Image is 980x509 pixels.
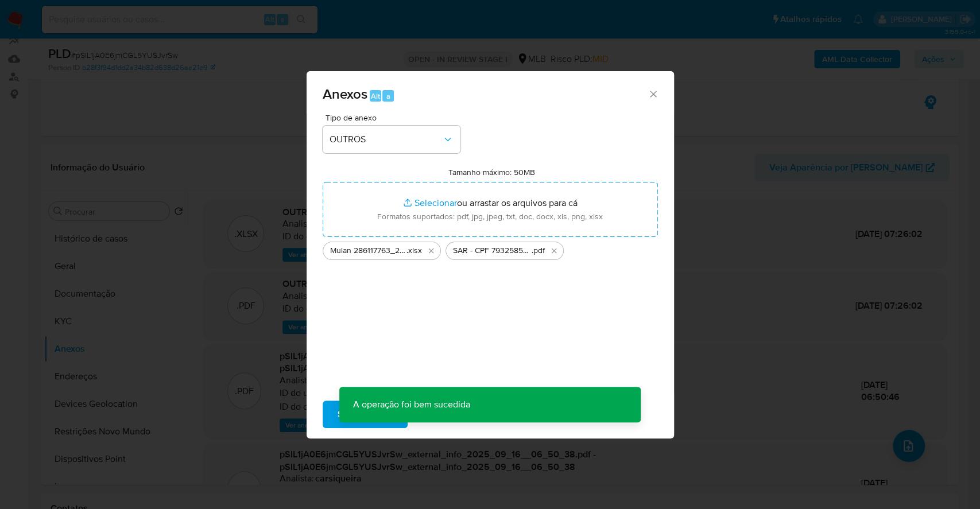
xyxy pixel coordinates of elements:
span: Alt [371,91,380,102]
span: Tipo de anexo [326,114,463,122]
span: OUTROS [330,134,442,145]
label: Tamanho máximo: 50MB [448,167,535,177]
button: Excluir Mulan 286117763_2025_09_15_07_32_59.xlsx [424,244,438,258]
span: a [386,91,390,102]
span: Mulan 286117763_2025_09_15_07_32_59 [330,245,406,257]
button: Fechar [648,88,658,99]
span: Anexos [323,84,367,104]
button: Subir arquivo [323,401,408,428]
span: Cancelar [427,402,464,427]
button: OUTROS [323,126,460,153]
span: .xlsx [406,245,422,257]
p: A operação foi bem sucedida [339,387,484,422]
span: .pdf [532,245,545,257]
button: Excluir SAR - CPF 79325858568 - JAMILE OLIVEIRA DUMET - Documentos Google.pdf [547,244,561,258]
span: SAR - CPF 79325858568 - [PERSON_NAME] DUMET - Documentos Google [453,245,532,257]
ul: Arquivos selecionados [323,237,658,260]
span: Subir arquivo [338,402,393,427]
